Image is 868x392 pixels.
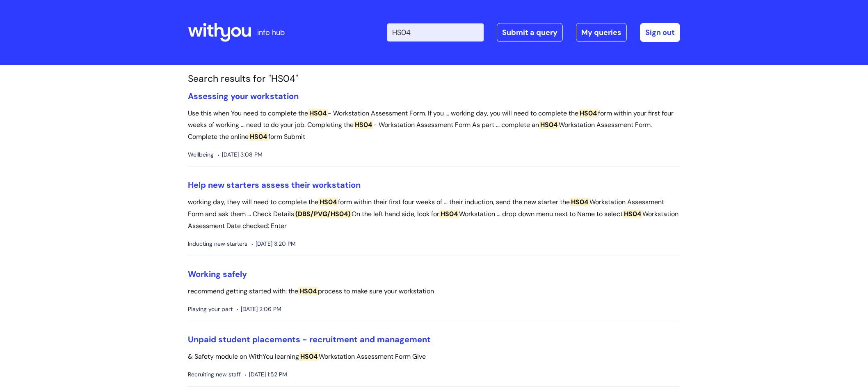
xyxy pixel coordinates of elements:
[188,180,361,190] a: Help new starters assess their workstation
[237,304,281,314] span: [DATE] 2:06 PM
[188,196,680,232] p: working day, they will need to complete the form within their first four weeks of ... their induc...
[308,109,328,118] span: HS04
[576,23,627,42] a: My queries
[354,120,373,129] span: HS04
[387,23,484,42] input: Search
[298,287,318,295] span: HS04
[188,239,247,249] span: Inducting new starters
[623,210,642,218] span: HS04
[188,73,680,85] h1: Search results for "HS04"
[439,210,459,218] span: HS04
[294,210,352,218] span: (DBS/PVG/HS04)
[188,150,214,160] span: Wellbeing
[640,23,680,42] a: Sign out
[570,198,589,206] span: HS04
[188,351,680,363] p: & Safety module on WithYou learning Workstation Assessment Form Give
[188,334,431,345] a: Unpaid student placements - recruitment and management
[188,91,299,101] a: Assessing your workstation
[188,269,247,279] a: Working safely
[188,286,680,297] p: recommend getting started with: the process to make sure your workstation
[257,26,285,39] p: info hub
[299,352,319,361] span: HS04
[318,198,338,206] span: HS04
[188,369,241,380] span: Recruiting new staff
[578,109,598,118] span: HS04
[245,369,287,380] span: [DATE] 1:52 PM
[188,304,233,314] span: Playing your part
[251,239,296,249] span: [DATE] 3:20 PM
[188,108,680,143] p: Use this when You need to complete the - Workstation Assessment Form. If you ... working day, you...
[539,120,559,129] span: HS04
[387,23,680,42] div: | -
[249,132,268,141] span: HS04
[497,23,563,42] a: Submit a query
[218,150,263,160] span: [DATE] 3:08 PM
